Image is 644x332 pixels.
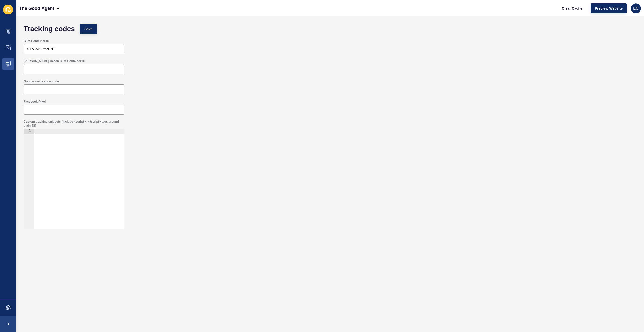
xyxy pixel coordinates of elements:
[24,79,59,83] label: Google verification code
[24,99,46,104] label: Facebook Pixel
[24,120,124,128] label: Custom tracking snippets (include <script>...</script> tags around plain JS)
[633,6,638,11] span: LC
[24,129,34,134] div: 1
[24,59,85,63] label: [PERSON_NAME] Reach GTM Container ID
[591,3,627,13] button: Preview Website
[595,6,623,11] span: Preview Website
[558,3,587,13] button: Clear Cache
[19,2,54,15] p: The Good Agent
[562,6,582,11] span: Clear Cache
[24,26,75,31] h1: Tracking codes
[84,26,93,31] span: Save
[80,24,97,34] button: Save
[24,39,49,43] label: GTM Container ID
